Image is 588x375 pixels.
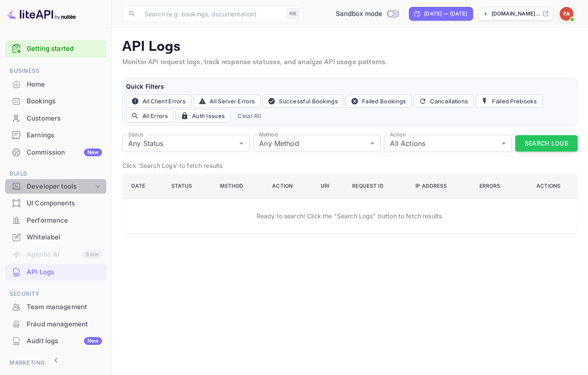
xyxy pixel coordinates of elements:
label: Method [259,131,278,138]
div: Getting started [5,40,106,58]
a: Team management [5,299,106,315]
th: Actions [521,174,577,198]
div: UI Components [27,198,102,208]
button: Collapse navigation [48,353,64,368]
div: Audit logs [27,336,102,346]
h6: Quick Filters [126,82,574,91]
button: All Server Errors [193,95,261,108]
div: CommissionNew [5,144,106,161]
div: Switch to Production mode [332,9,402,19]
th: URI [314,174,346,198]
span: Marketing [5,358,106,368]
a: Performance [5,212,106,228]
div: Home [27,80,102,90]
div: Audit logsNew [5,333,106,350]
div: Fraud management [27,319,102,329]
a: Home [5,76,106,92]
th: Errors [473,174,522,198]
th: Action [265,174,313,198]
div: Performance [5,212,106,229]
p: API Logs [122,38,578,56]
th: Request ID [345,174,409,198]
div: All Actions [384,135,511,152]
span: Sandbox mode [336,9,383,19]
th: Status [164,174,214,198]
div: Home [5,76,106,93]
button: Failed Bookings [346,95,412,108]
button: Clear All [234,109,264,122]
div: UI Components [5,195,106,212]
div: Customers [27,114,102,124]
div: Whitelabel [27,232,102,242]
a: Whitelabel [5,229,106,245]
button: All Client Errors [126,95,192,108]
div: New [84,149,102,156]
button: Cancellations [414,95,474,108]
a: CommissionNew [5,144,106,160]
label: Action [390,131,406,138]
th: IP Address [409,174,472,198]
div: Team management [27,302,102,312]
span: Security [5,289,106,299]
th: Method [213,174,265,198]
div: [DATE] — [DATE] [424,10,467,18]
a: UI Components [5,195,106,211]
div: Earnings [5,127,106,144]
div: Bookings [5,93,106,110]
a: Earnings [5,127,106,143]
span: Build [5,169,106,179]
a: Bookings [5,93,106,109]
button: All Errors [126,109,174,122]
button: Auth Issues [176,109,231,122]
a: Customers [5,110,106,126]
button: Successful Bookings [263,95,344,108]
div: Performance [27,216,102,226]
img: LiteAPI logo [7,7,76,21]
div: Fraud management [5,316,106,333]
div: New [84,337,102,345]
p: Monitor API request logs, track response statuses, and analyze API usage patterns. [122,57,578,68]
div: Earnings [27,130,102,140]
div: API Logs [5,264,106,281]
div: API Logs [27,267,102,277]
div: Any Status [122,135,250,152]
span: Business [5,66,106,76]
a: API Logs [5,264,106,280]
div: Any Method [253,135,381,152]
div: Developer tools [27,182,93,192]
a: Getting started [27,44,102,54]
div: Commission [27,148,102,158]
div: Team management [5,299,106,316]
input: Search (e.g. bookings, documentation) [139,5,283,22]
div: ⌘K [287,8,300,19]
label: Status [128,131,143,138]
div: Bookings [27,96,102,106]
p: [DOMAIN_NAME]... [492,10,541,18]
div: Customers [5,110,106,127]
button: Failed Prebooks [476,95,543,108]
a: Audit logsNew [5,333,106,349]
button: Search Logs [515,135,578,152]
div: Developer tools [5,179,106,194]
img: travel agency [560,7,573,21]
th: Date [123,174,164,198]
p: Ready to search! Click the "Search Logs" button to fetch results. [257,211,444,220]
div: Whitelabel [5,229,106,246]
a: Fraud management [5,316,106,332]
p: Click 'Search Logs' to fetch results [122,161,578,170]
